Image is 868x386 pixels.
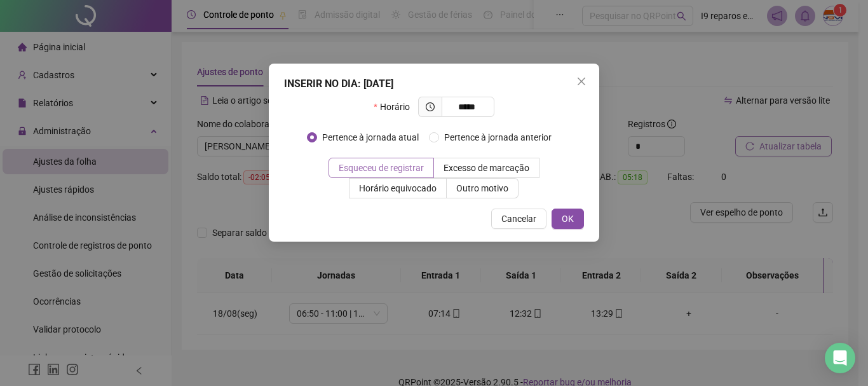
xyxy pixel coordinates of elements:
span: close [576,76,587,86]
span: Horário equivocado [359,183,437,193]
button: OK [552,209,584,229]
span: Excesso de marcação [444,163,529,173]
span: clock-circle [426,102,435,111]
span: OK [562,212,574,226]
button: Close [571,71,592,92]
span: Esqueceu de registrar [339,163,424,173]
button: Cancelar [491,209,546,229]
div: INSERIR NO DIA : [DATE] [284,76,584,92]
label: Horário [374,97,417,117]
div: Open Intercom Messenger [825,343,855,373]
span: Outro motivo [456,183,508,193]
span: Pertence à jornada atual [317,130,424,144]
span: Cancelar [501,212,536,226]
span: Pertence à jornada anterior [439,130,557,144]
